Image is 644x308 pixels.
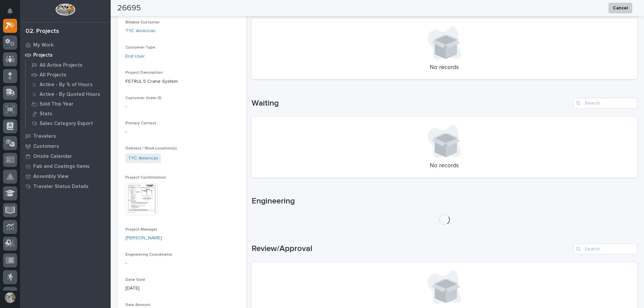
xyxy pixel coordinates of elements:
a: Sold This Year [26,99,111,109]
a: Active - By % of Hours [26,80,111,89]
p: - [125,260,238,267]
button: Cancel [608,3,632,13]
span: Billable Customer [125,20,160,24]
p: Onsite Calendar [33,153,72,160]
a: Customers [20,141,111,151]
div: Notifications [8,8,17,19]
a: Sales Category Export [26,119,111,128]
a: All Projects [26,70,111,79]
input: Search [574,98,637,109]
input: Search [574,244,637,254]
p: - [125,128,238,135]
p: Travelers [33,133,56,139]
p: Customers [33,143,59,149]
div: 02. Projects [25,28,59,35]
p: Sales Category Export [40,121,93,127]
span: Project Confirmation [125,176,166,180]
p: No records [260,64,630,71]
a: Fab and Coatings Items [20,161,111,171]
h1: Waiting [252,99,571,108]
span: Delivery / Work Location(s) [125,146,177,150]
span: Date Sold [125,278,145,282]
h2: 26695 [117,3,141,13]
p: [DATE] [125,285,238,292]
span: Engineering Coordinator [125,253,172,257]
button: Notifications [3,4,17,18]
a: [PERSON_NAME] [125,235,162,242]
p: All Active Projects [40,62,83,68]
span: Primary Contact [125,121,156,125]
a: TYC Americas [128,155,158,162]
a: Travelers [20,131,111,141]
span: Project Manager [125,228,157,232]
p: Fab and Coatings Items [33,164,90,170]
span: Sale Amount [125,303,151,307]
a: Assembly View [20,171,111,181]
a: Projects [20,50,111,60]
p: FSTRUL.5 Crane System [125,78,238,85]
p: No records [260,162,630,170]
img: Workspace Logo [55,3,75,16]
h1: Engineering [252,196,638,206]
a: My Work [20,40,111,50]
span: Customer Order ID [125,96,162,100]
p: Active - By % of Hours [40,82,93,88]
p: Sold This Year [40,101,73,107]
span: Customer Type [125,46,155,50]
button: users-avatar [3,291,17,305]
a: Traveler Status Details [20,181,111,191]
p: - [125,103,238,110]
a: Stats [26,109,111,118]
p: Projects [33,52,53,58]
span: Cancel [613,4,628,12]
p: All Projects [40,72,66,78]
p: Active - By Quoted Hours [40,91,100,98]
a: Active - By Quoted Hours [26,89,111,99]
a: TYC Americas [125,27,156,35]
h1: Review/Approval [252,244,571,254]
p: My Work [33,42,54,48]
p: Stats [40,111,52,117]
span: Project Description [125,71,163,75]
a: End User [125,53,145,60]
a: All Active Projects [26,60,111,70]
a: Onsite Calendar [20,151,111,161]
p: Assembly View [33,174,68,180]
p: Traveler Status Details [33,184,89,190]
